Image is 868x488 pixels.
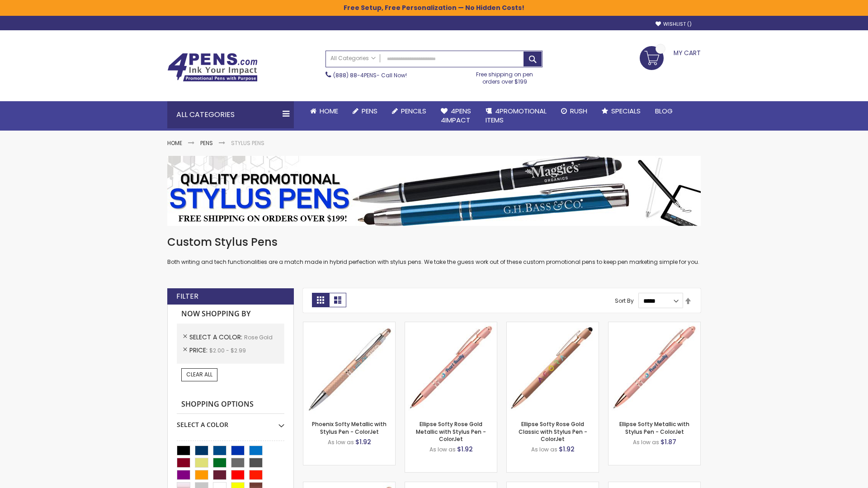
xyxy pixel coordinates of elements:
[167,139,182,147] a: Home
[167,101,294,128] div: All Categories
[416,420,486,442] a: Ellipse Softy Rose Gold Metallic with Stylus Pen - ColorJet
[189,346,209,355] span: Price
[355,437,371,446] span: $1.92
[507,322,599,329] a: Ellipse Softy Rose Gold Classic with Stylus Pen - ColorJet-Rose Gold
[401,106,426,116] span: Pencils
[594,101,648,121] a: Specials
[176,291,198,301] strong: Filter
[611,106,641,116] span: Specials
[519,420,587,442] a: Ellipse Softy Rose Gold Classic with Stylus Pen - ColorJet
[570,106,587,116] span: Rush
[655,106,673,116] span: Blog
[656,21,692,28] a: Wishlist
[619,420,689,435] a: Ellipse Softy Metallic with Stylus Pen - ColorJet
[181,368,217,381] a: Clear All
[303,101,345,121] a: Home
[467,67,543,85] div: Free shipping on pen orders over $199
[633,438,659,446] span: As low as
[507,322,599,414] img: Ellipse Softy Rose Gold Classic with Stylus Pen - ColorJet-Rose Gold
[312,293,329,307] strong: Grid
[333,71,407,79] span: - Call Now!
[405,322,497,329] a: Ellipse Softy Rose Gold Metallic with Stylus Pen - ColorJet-Rose Gold
[429,446,456,453] span: As low as
[177,305,284,324] strong: Now Shopping by
[167,235,701,266] div: Both writing and tech functionalities are a match made in hybrid perfection with stylus pens. We ...
[554,101,594,121] a: Rush
[167,235,701,249] h1: Custom Stylus Pens
[333,71,377,79] a: (888) 88-4PENS
[244,333,273,341] span: Rose Gold
[559,445,575,454] span: $1.92
[441,106,471,125] span: 4Pens 4impact
[345,101,385,121] a: Pens
[177,414,284,429] div: Select A Color
[326,51,380,66] a: All Categories
[209,347,246,354] span: $2.00 - $2.99
[434,101,478,131] a: 4Pens4impact
[312,420,387,435] a: Phoenix Softy Metallic with Stylus Pen - ColorJet
[457,445,473,454] span: $1.92
[531,446,557,453] span: As low as
[303,322,395,414] img: Phoenix Softy Metallic with Stylus Pen - ColorJet-Rose gold
[609,322,700,329] a: Ellipse Softy Metallic with Stylus Pen - ColorJet-Rose Gold
[486,106,547,125] span: 4PROMOTIONAL ITEMS
[320,106,338,116] span: Home
[303,322,395,329] a: Phoenix Softy Metallic with Stylus Pen - ColorJet-Rose gold
[385,101,434,121] a: Pencils
[186,371,212,378] span: Clear All
[231,139,264,147] strong: Stylus Pens
[167,156,701,226] img: Stylus Pens
[200,139,213,147] a: Pens
[362,106,377,116] span: Pens
[330,55,376,62] span: All Categories
[189,333,244,342] span: Select A Color
[177,395,284,414] strong: Shopping Options
[328,438,354,446] span: As low as
[648,101,680,121] a: Blog
[405,322,497,414] img: Ellipse Softy Rose Gold Metallic with Stylus Pen - ColorJet-Rose Gold
[167,53,258,82] img: 4Pens Custom Pens and Promotional Products
[478,101,554,131] a: 4PROMOTIONALITEMS
[615,297,634,305] label: Sort By
[660,437,676,446] span: $1.87
[609,322,700,414] img: Ellipse Softy Metallic with Stylus Pen - ColorJet-Rose Gold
